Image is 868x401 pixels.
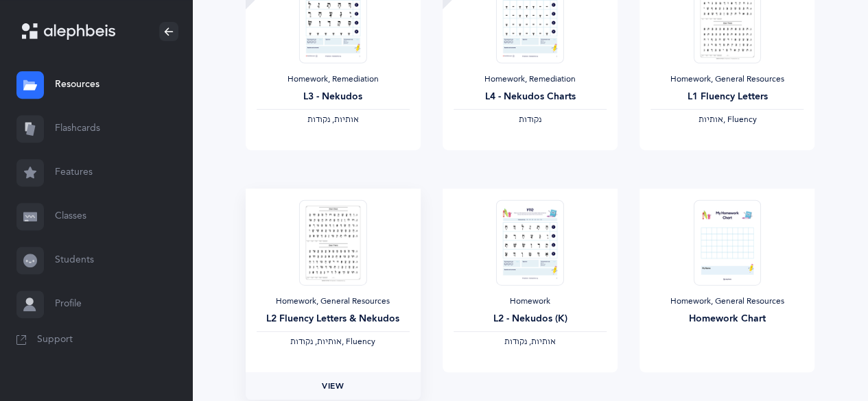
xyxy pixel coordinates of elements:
div: L4 - Nekudos Charts [454,90,607,104]
span: View [322,380,344,392]
div: L1 Fluency Letters [650,90,804,104]
div: , Fluency [257,337,410,348]
div: Homework, General Resources [257,296,410,307]
a: View [246,372,421,400]
div: , Fluency [650,114,804,125]
span: ‫נקודות‬ [519,114,541,124]
span: ‫אותיות, נקודות‬ [307,114,359,124]
div: Homework [454,296,607,307]
span: Support [37,333,73,347]
span: ‫אותיות, נקודות‬ [504,337,556,346]
img: My_Homework_Chart_1_thumbnail_1716209946.png [694,199,761,285]
div: Homework, Remediation [257,74,410,85]
div: Homework Chart [650,312,804,326]
span: ‫אותיות, נקודות‬ [290,337,342,346]
div: Homework, Remediation [454,74,607,85]
img: FluencyProgram-SpeedReading-L2_thumbnail_1736302935.png [299,199,366,285]
div: L2 Fluency Letters & Nekudos [257,312,410,326]
img: Homework_L2_Nekudos_R_EN_K_thumbnail_1731217028.png [496,199,563,285]
div: Homework, General Resources [650,296,804,307]
span: ‫אותיות‬ [698,114,723,124]
div: L2 - Nekudos (K) [454,312,607,326]
div: Homework, General Resources [650,74,804,85]
div: L3 - Nekudos [257,90,410,104]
